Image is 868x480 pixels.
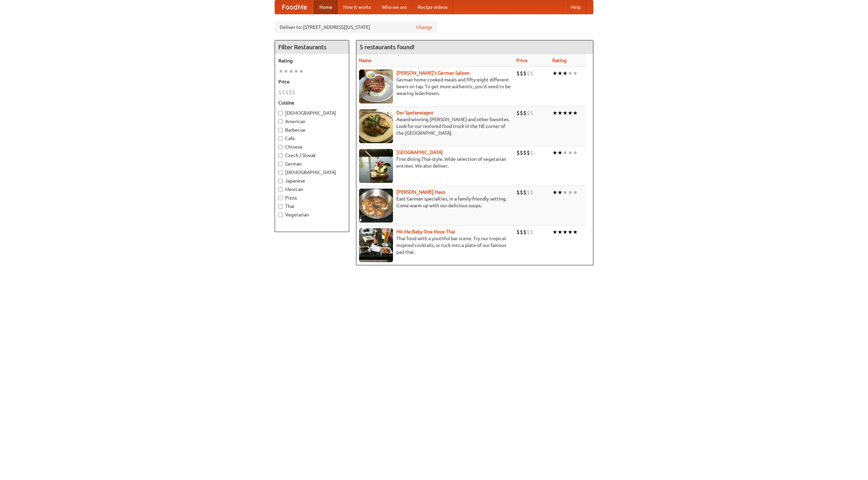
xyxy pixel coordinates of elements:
p: Thai food with a youthful bar scene. Try our tropical inspired cocktails, or tuck into a plate of... [359,235,511,255]
input: Thai [278,204,283,209]
a: Recipe videos [412,0,453,14]
label: Vegetarian [278,211,346,218]
li: ★ [557,109,563,117]
li: $ [516,149,520,156]
a: Price [516,58,528,63]
label: Thai [278,203,346,210]
li: $ [516,109,520,117]
input: Pizza [278,196,283,200]
a: How it works [338,0,376,14]
li: ★ [557,70,563,77]
a: FoodMe [275,0,314,14]
li: ★ [278,68,283,75]
li: $ [523,189,527,196]
input: Barbecue [278,128,283,132]
input: Czech / Slovak [278,153,283,158]
a: Who we are [376,0,412,14]
li: ★ [289,68,294,75]
img: kohlhaus.jpg [359,189,393,223]
label: German [278,160,346,167]
li: ★ [568,109,573,117]
h5: Cuisine [278,99,346,106]
label: [DEMOGRAPHIC_DATA] [278,169,346,176]
li: $ [285,89,289,96]
div: Deliver to: [STREET_ADDRESS][US_STATE] [275,21,437,33]
li: ★ [552,109,557,117]
li: $ [530,70,533,77]
li: $ [523,109,527,117]
p: Fine dining Thai-style. Wide selection of vegetarian entrées. We also deliver. [359,156,511,169]
label: Czech / Slovak [278,152,346,159]
ng-pluralize: 5 restaurants found! [360,44,415,50]
a: Help [565,0,586,14]
input: Cafe [278,136,283,141]
li: ★ [568,70,573,77]
li: $ [520,149,523,156]
li: ★ [552,228,557,236]
li: $ [516,189,520,196]
b: Der Speisewagen [396,110,433,115]
li: ★ [294,68,299,75]
label: Japanese [278,177,346,184]
li: ★ [568,189,573,196]
li: ★ [557,189,563,196]
img: satay.jpg [359,149,393,183]
a: [PERSON_NAME]'s German Saloon [396,70,470,76]
img: esthers.jpg [359,70,393,103]
input: German [278,162,283,166]
li: $ [289,89,292,96]
li: $ [520,70,523,77]
li: ★ [573,149,578,156]
li: ★ [563,109,568,117]
a: Home [314,0,338,14]
li: $ [530,228,533,236]
li: $ [278,89,282,96]
a: Name [359,58,372,63]
input: Japanese [278,179,283,183]
li: $ [516,228,520,236]
input: Chinese [278,145,283,149]
li: ★ [552,149,557,156]
li: ★ [563,70,568,77]
li: $ [523,228,527,236]
li: ★ [573,189,578,196]
li: ★ [552,189,557,196]
li: $ [523,149,527,156]
li: $ [530,149,533,156]
a: [PERSON_NAME] Haus [396,189,445,195]
li: $ [520,228,523,236]
li: $ [520,189,523,196]
b: Hit Me Baby One More Thai [396,229,455,234]
a: Rating [552,58,567,63]
li: $ [530,109,533,117]
label: Pizza [278,194,346,201]
li: ★ [568,228,573,236]
li: $ [523,70,527,77]
li: $ [530,189,533,196]
li: ★ [283,68,289,75]
li: ★ [568,149,573,156]
li: $ [527,228,530,236]
li: $ [527,70,530,77]
li: $ [292,89,295,96]
label: [DEMOGRAPHIC_DATA] [278,110,346,116]
li: $ [282,89,285,96]
label: Chinese [278,143,346,150]
label: Barbecue [278,127,346,133]
input: [DEMOGRAPHIC_DATA] [278,111,283,115]
label: American [278,118,346,125]
input: [DEMOGRAPHIC_DATA] [278,170,283,175]
li: $ [516,70,520,77]
p: East German specialties, in a family-friendly setting. Come warm up with our delicious soups. [359,195,511,209]
h4: Filter Restaurants [275,40,349,54]
a: Change [416,24,432,31]
li: ★ [557,149,563,156]
a: [GEOGRAPHIC_DATA] [396,150,443,155]
h5: Rating [278,57,346,64]
img: babythai.jpg [359,228,393,262]
input: Mexican [278,187,283,192]
p: Award-winning [PERSON_NAME] and other favorites. Look for our restored food truck in the NE corne... [359,116,511,136]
